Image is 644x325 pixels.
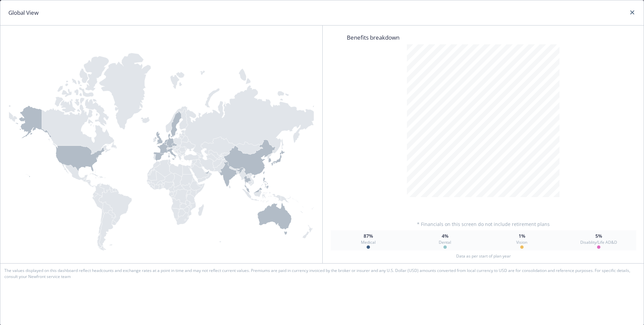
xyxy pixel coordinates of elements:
span: The values displayed on this dashboard reflect headcounts and exchange rates at a point in time a... [4,268,640,280]
a: close [628,8,636,16]
span: Data as per start of plan year [456,253,511,259]
button: 5%Disablity/Life AD&D [561,230,636,250]
span: 87% [364,232,373,239]
button: 1%Vision [484,230,559,250]
span: Medical [361,239,376,245]
span: 5% [595,232,602,239]
span: 4% [442,232,448,239]
span: Dental [439,239,451,245]
span: Vision [516,239,527,245]
span: Disablity/Life AD&D [580,239,617,245]
h1: Global View [8,8,39,17]
button: 87%Medical [331,230,406,250]
span: * Financials on this screen do not include retirement plans [417,221,550,228]
span: Benefits breakdown [331,30,637,42]
span: 1% [519,232,525,239]
button: 4%Dental [407,230,483,250]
